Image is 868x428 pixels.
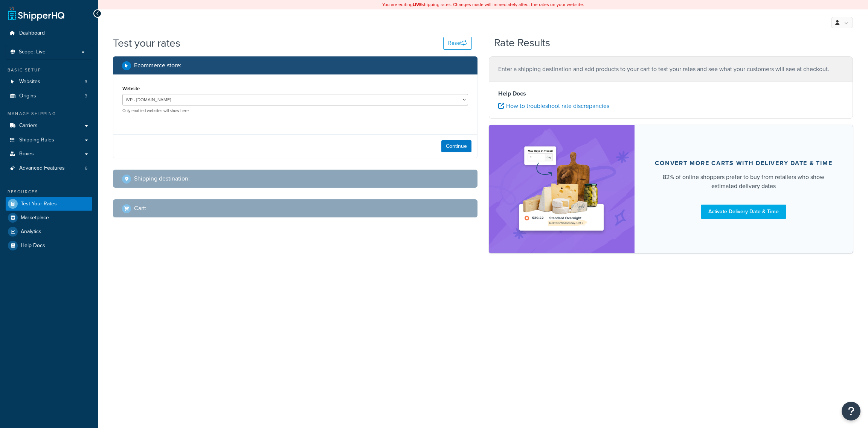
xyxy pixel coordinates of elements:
span: Scope: Live [19,49,46,55]
span: Test Your Rates [21,201,57,207]
span: Dashboard [19,30,45,36]
a: Shipping Rules [6,133,92,147]
b: LIVE [413,1,422,8]
img: feature-image-ddt-36eae7f7280da8017bfb280eaccd9c446f90b1fe08728e4019434db127062ab4.png [514,136,609,242]
h1: Test your rates [113,36,180,50]
a: Marketplace [6,211,92,225]
div: 82% of online shoppers prefer to buy from retailers who show estimated delivery dates [653,173,835,191]
span: Websites [19,79,40,85]
a: Boxes [6,147,92,161]
span: 6 [85,165,87,172]
li: Websites [6,75,92,89]
h4: Help Docs [498,89,844,98]
a: Origins3 [6,89,92,103]
button: Reset [443,37,472,50]
span: Carriers [19,123,38,129]
p: Enter a shipping destination and add products to your cart to test your rates and see what your c... [498,64,844,74]
span: Boxes [19,151,34,157]
div: Resources [6,189,92,195]
h2: Shipping destination : [134,175,190,182]
div: Convert more carts with delivery date & time [655,159,832,167]
span: Help Docs [21,243,45,249]
p: Only enabled websites will show here [122,108,468,114]
a: Test Your Rates [6,197,92,211]
div: Basic Setup [6,67,92,73]
h2: Ecommerce store : [134,62,182,69]
a: Advanced Features6 [6,161,92,175]
div: Manage Shipping [6,111,92,117]
a: How to troubleshoot rate discrepancies [498,102,609,110]
span: Advanced Features [19,165,65,172]
span: Analytics [21,229,41,235]
label: Website [122,86,140,91]
a: Dashboard [6,26,92,40]
button: Continue [441,140,471,152]
a: Help Docs [6,239,92,252]
h2: Cart : [134,205,146,212]
span: Marketplace [21,215,49,221]
span: Origins [19,93,36,99]
a: Carriers [6,119,92,133]
li: Origins [6,89,92,103]
button: Open Resource Center [842,402,860,420]
a: Activate Delivery Date & Time [701,205,786,219]
h2: Rate Results [494,37,550,49]
a: Analytics [6,225,92,238]
li: Advanced Features [6,161,92,175]
a: Websites3 [6,75,92,89]
span: Shipping Rules [19,137,54,143]
span: 3 [85,79,87,85]
span: 3 [85,93,87,99]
